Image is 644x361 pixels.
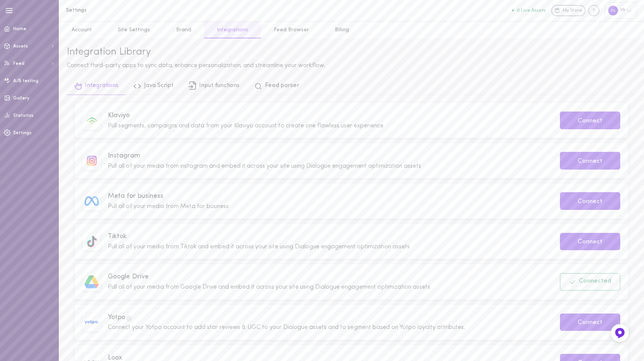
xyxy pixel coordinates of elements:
[560,192,620,210] button: Connect
[108,163,421,169] span: Pull all of your media from instagram and embed it across your site using Dialogue engagement opt...
[108,111,549,120] span: Klaviyo
[13,27,26,31] span: Home
[86,114,98,127] img: image
[126,78,181,95] a: Java Script
[108,272,549,281] span: Google Drive
[13,79,38,83] span: A/B testing
[108,123,383,129] span: Pull segments, campaigns and data from your Klaviyo account to create one flawless user experience
[108,284,430,290] span: Pull all of your media from Google Drive and embed it across your site using Dialogue engagement ...
[108,232,549,241] span: Tiktok
[67,61,636,70] div: Connect third-party apps to sync data, enhance personalization, and streamline your workflow.
[87,236,97,247] img: image
[247,78,307,95] a: Feed parser
[67,46,636,58] div: Integration Library
[560,273,620,291] button: Connected
[67,78,126,95] a: Integrations
[560,233,620,251] button: Connect
[13,44,28,49] span: Assets
[84,320,99,324] img: image
[588,5,600,16] div: Knowledge center
[560,152,620,170] button: Connect
[108,324,465,330] span: Connect your Yotpo account to add star reviews & UGC to your Dialogue assets and to segment based...
[13,131,32,135] span: Settings
[13,113,34,118] span: Statistics
[108,203,229,210] span: Pull all of your media from Meta for business
[87,156,97,166] img: image
[108,191,549,201] span: Meta for business
[13,61,25,66] span: Feed
[13,96,29,101] span: Gallery
[181,78,247,95] a: Input functions
[551,5,586,16] a: My Store
[105,21,163,38] a: Site Settings
[84,275,99,288] img: image
[108,313,549,322] span: Yotpo
[605,2,637,18] div: IG
[512,8,546,13] button: 0 Live Assets
[261,21,322,38] a: Feed Browser
[512,8,551,13] a: 0 Live Assets
[560,314,620,331] button: Connect
[322,21,362,38] a: Billing
[163,21,204,38] a: Brand
[66,8,190,13] h1: Settings
[563,8,582,14] span: My Store
[108,244,410,250] span: Pull all of your media from Tiktok and embed it across your site using Dialogue engagement optimi...
[204,21,261,38] a: Integrations
[108,151,549,161] span: Instagram
[84,196,99,206] img: image
[614,327,626,339] img: Feedback Button
[560,112,620,129] button: Connect
[59,21,105,38] a: Account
